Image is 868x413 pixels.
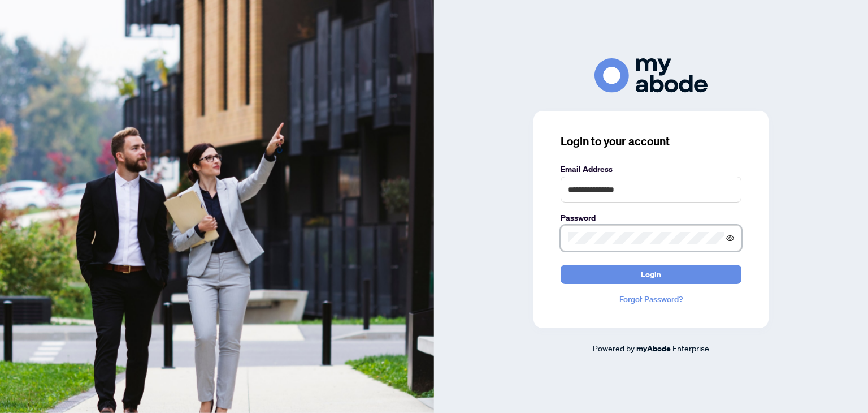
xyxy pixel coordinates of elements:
button: Login [561,265,741,284]
h3: Login to your account [561,134,741,149]
span: Enterprise [672,343,709,353]
span: Powered by [593,343,635,353]
span: Login [641,265,661,283]
span: eye [726,234,734,242]
a: Forgot Password? [561,293,741,306]
a: myAbode [636,342,671,355]
img: ma-logo [594,58,708,93]
label: Email Address [561,163,741,175]
label: Password [561,212,741,224]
